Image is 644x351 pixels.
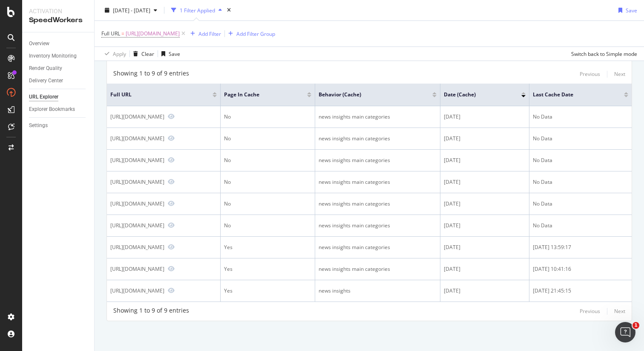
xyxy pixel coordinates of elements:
a: Preview https://www.realtor.com/advice/ [168,157,175,163]
span: Behavior (Cache) [319,91,420,99]
button: Switch back to Simple mode [568,47,637,61]
div: news insights main categories [319,200,437,208]
div: [DATE] 10:41:16 [533,265,628,273]
div: Delivery Center [29,76,63,85]
span: 1 [632,322,639,329]
span: [DATE] - [DATE] [113,6,150,14]
div: No Data [533,135,628,142]
a: Render Quality [29,64,88,73]
div: [URL][DOMAIN_NAME] [110,244,164,251]
button: 1 Filter Applied [168,3,225,17]
div: No [224,113,311,121]
div: [DATE] [444,265,526,273]
div: [DATE] [444,178,526,186]
div: [URL][DOMAIN_NAME] [110,178,164,186]
div: No Data [533,157,628,164]
div: No Data [533,113,628,121]
button: Add Filter [187,29,221,39]
div: Apply [113,50,126,57]
div: Previous [580,307,600,315]
div: news insights [319,287,437,295]
span: = [121,30,124,37]
a: Overview [29,39,88,48]
div: Next [614,307,625,315]
div: news insights main categories [319,157,437,164]
div: Add Filter [198,30,221,37]
div: news insights main categories [319,135,437,142]
div: [DATE] [444,222,526,229]
div: [DATE] [444,157,526,164]
span: Full URL [101,30,120,37]
span: Last Cache Date [533,91,611,99]
button: [DATE] - [DATE] [101,3,161,17]
div: Domain Overview [34,50,76,56]
a: Preview https://www.realtor.com/advice/ [168,266,175,272]
button: Next [614,306,625,316]
a: Preview https://www.realtor.com/advice/ [168,244,175,250]
div: Save [169,50,180,57]
div: Showing 1 to 9 of 9 entries [113,306,189,316]
div: news insights main categories [319,265,437,273]
div: 1 Filter Applied [180,6,215,14]
div: URL Explorer [29,93,58,102]
img: tab_keywords_by_traffic_grey.svg [86,49,93,56]
div: [URL][DOMAIN_NAME] [110,113,164,120]
a: Preview https://www.realtor.com/advice/ [168,287,175,293]
div: Overview [29,39,49,48]
a: Preview https://www.realtor.com/advice/ [168,200,175,206]
div: news insights main categories [319,244,437,251]
button: Add Filter Group [225,29,275,39]
div: No Data [533,200,628,208]
div: Yes [224,244,311,251]
div: [DATE] [444,287,526,295]
div: Activation [29,7,87,15]
a: URL Explorer [29,93,88,102]
img: website_grey.svg [14,22,20,29]
button: Previous [580,306,600,316]
a: Preview https://www.realtor.com/advice/ [168,179,175,185]
div: Add Filter Group [236,30,275,37]
span: Full URL [110,91,200,99]
div: [DATE] [444,113,526,121]
img: tab_domain_overview_orange.svg [25,49,32,56]
div: news insights main categories [319,222,437,229]
button: Save [158,47,180,61]
div: Keywords by Traffic [95,50,141,56]
div: Render Quality [29,64,62,73]
div: Clear [141,50,154,57]
div: No Data [533,222,628,229]
button: Clear [130,47,154,61]
a: Preview https://www.realtor.com/advice/ [168,113,175,119]
div: [DATE] [444,135,526,142]
span: Page in Cache [224,91,294,99]
div: times [225,6,233,15]
a: Inventory Monitoring [29,52,88,61]
div: No [224,135,311,142]
a: Settings [29,121,88,130]
span: [URL][DOMAIN_NAME] [126,28,180,40]
a: Preview https://www.realtor.com/advice/ [168,222,175,228]
div: [URL][DOMAIN_NAME] [110,200,164,207]
a: Delivery Center [29,76,88,85]
div: [URL][DOMAIN_NAME] [110,135,164,142]
div: Domain: [DOMAIN_NAME] [22,22,94,29]
div: SpeedWorkers [29,15,87,25]
button: Save [615,3,637,17]
div: No [224,200,311,208]
div: news insights main categories [319,113,437,121]
div: Yes [224,287,311,295]
div: [URL][DOMAIN_NAME] [110,222,164,229]
div: Switch back to Simple mode [571,50,637,57]
div: Yes [224,265,311,273]
div: Settings [29,121,48,130]
button: Apply [101,47,126,61]
div: No Data [533,178,628,186]
div: Explorer Bookmarks [29,105,75,114]
div: news insights main categories [319,178,437,186]
iframe: Intercom live chat [615,322,635,342]
div: Previous [580,70,600,78]
div: [DATE] [444,200,526,208]
div: [DATE] [444,244,526,251]
div: Save [626,6,637,14]
div: [DATE] 21:45:15 [533,287,628,295]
